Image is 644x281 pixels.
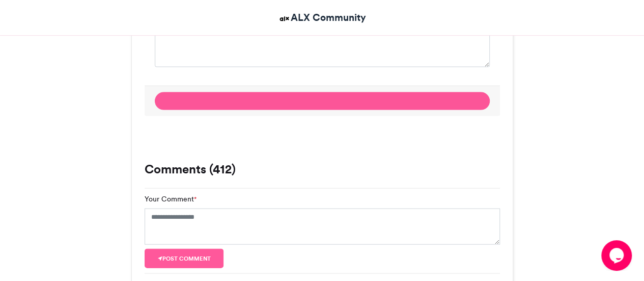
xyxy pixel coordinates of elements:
[601,240,634,271] iframe: chat widget
[145,249,224,268] button: Post comment
[145,194,197,205] label: Your Comment
[145,163,500,175] h3: Comments (412)
[278,12,291,25] img: ALX Community
[278,10,366,25] a: ALX Community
